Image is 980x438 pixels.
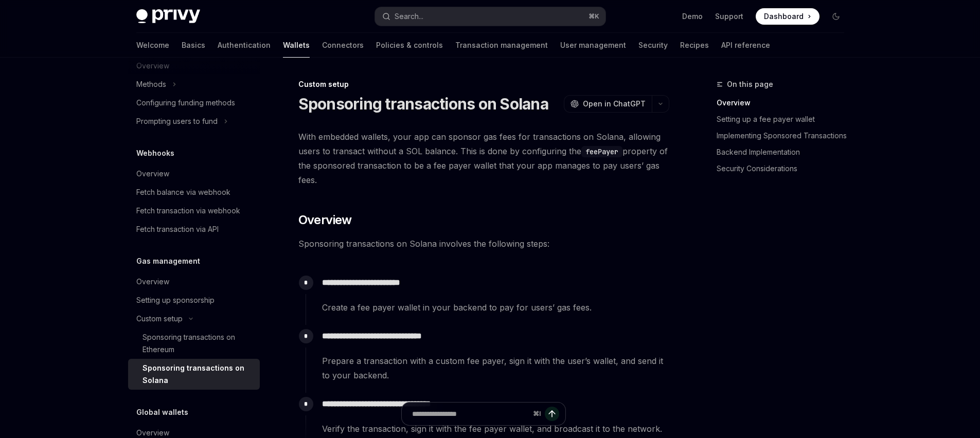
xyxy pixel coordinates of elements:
[136,168,169,180] div: Overview
[717,144,852,160] a: Backend Implementation
[283,33,310,58] a: Wallets
[128,291,260,309] a: Setting up sponsorship
[717,127,852,144] a: Implementing Sponsored Transactions
[298,79,669,89] div: Custom setup
[128,75,260,94] button: Toggle Methods section
[545,407,559,421] button: Send message
[680,33,709,58] a: Recipes
[136,276,169,288] div: Overview
[218,33,271,58] a: Authentication
[298,130,669,187] span: With embedded wallets, your app can sponsor gas fees for transactions on Solana, allowing users t...
[395,10,423,23] div: Search...
[128,183,260,202] a: Fetch balance via webhook
[136,313,183,325] div: Custom setup
[136,147,174,159] h5: Webhooks
[136,255,200,267] h5: Gas management
[142,331,254,356] div: Sponsoring transactions on Ethereum
[412,403,529,425] input: Ask a question...
[828,8,844,25] button: Toggle dark mode
[298,236,669,251] span: Sponsoring transactions on Solana involves the following steps:
[298,212,352,228] span: Overview
[322,354,669,382] span: Prepare a transaction with a custom fee payer, sign it with the user’s wallet, and send it to you...
[136,294,215,306] div: Setting up sponsorship
[455,33,548,58] a: Transaction management
[581,146,622,157] code: feePayer
[136,33,169,58] a: Welcome
[128,202,260,220] a: Fetch transaction via webhook
[638,33,668,58] a: Security
[136,223,219,235] div: Fetch transaction via API
[717,111,852,127] a: Setting up a fee payer wallet
[128,220,260,239] a: Fetch transaction via API
[136,78,166,90] div: Methods
[322,300,669,315] span: Create a fee payer wallet in your backend to pay for users’ gas fees.
[717,95,852,111] a: Overview
[376,33,443,58] a: Policies & controls
[756,8,819,25] a: Dashboard
[727,78,773,90] span: On this page
[583,99,646,109] span: Open in ChatGPT
[560,33,626,58] a: User management
[136,97,235,109] div: Configuring funding methods
[128,112,260,131] button: Toggle Prompting users to fund section
[136,186,230,198] div: Fetch balance via webhook
[128,328,260,359] a: Sponsoring transactions on Ethereum
[715,11,743,22] a: Support
[717,160,852,177] a: Security Considerations
[298,95,548,113] h1: Sponsoring transactions on Solana
[128,272,260,291] a: Overview
[322,33,364,58] a: Connectors
[128,165,260,183] a: Overview
[128,94,260,112] a: Configuring funding methods
[375,7,605,26] button: Open search
[182,33,205,58] a: Basics
[136,115,218,127] div: Prompting users to fund
[128,309,260,328] button: Toggle Custom setup section
[128,359,260,390] a: Sponsoring transactions on Solana
[589,12,599,21] span: ⌘ K
[142,362,254,387] div: Sponsoring transactions on Solana
[721,33,770,58] a: API reference
[564,95,652,113] button: Open in ChatGPT
[136,406,188,418] h5: Global wallets
[682,11,703,22] a: Demo
[136,9,200,24] img: dark logo
[764,11,804,22] span: Dashboard
[136,205,240,217] div: Fetch transaction via webhook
